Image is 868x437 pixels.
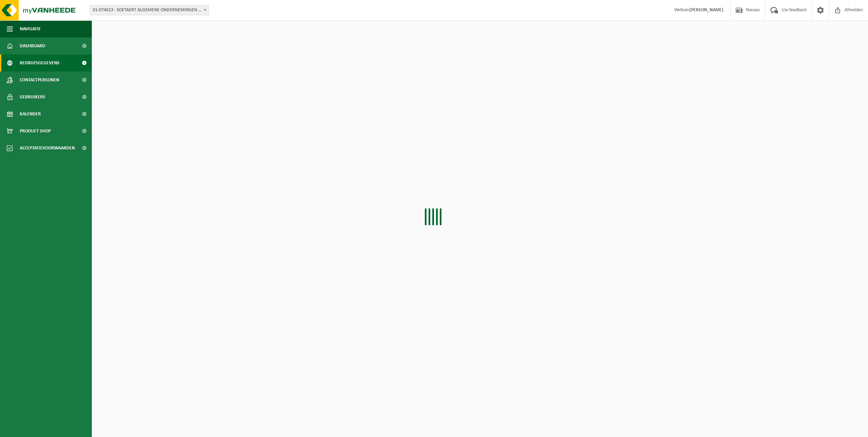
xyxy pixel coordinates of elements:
[20,71,59,88] span: Contactpersonen
[90,5,208,15] span: 01-074013 - SOETAERT ALGEMENE ONDERNEMINGEN - OOSTENDE
[689,7,723,13] strong: [PERSON_NAME]
[20,37,45,54] span: Dashboard
[20,123,51,140] span: Product Shop
[90,5,209,15] span: 01-074013 - SOETAERT ALGEMENE ONDERNEMINGEN - OOSTENDE
[20,88,45,106] span: Gebruikers
[20,20,41,37] span: Navigatie
[20,140,75,157] span: Acceptatievoorwaarden
[20,106,41,123] span: Kalender
[20,54,60,71] span: Bedrijfsgegevens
